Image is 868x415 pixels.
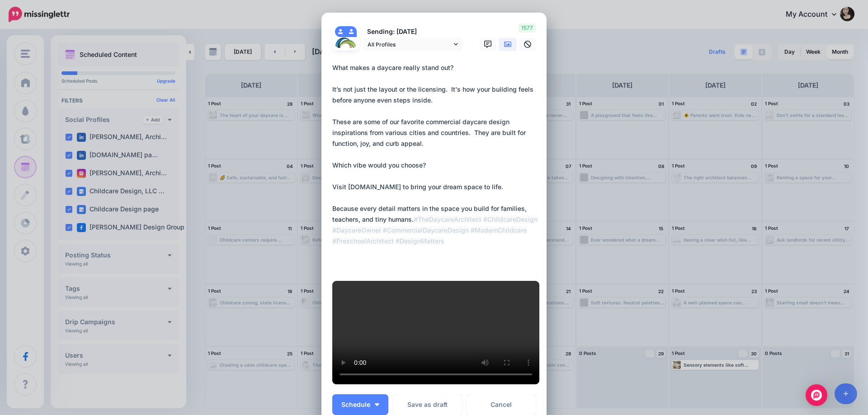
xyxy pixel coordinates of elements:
[341,401,370,408] span: Schedule
[393,394,462,415] button: Save as draft
[335,37,357,59] img: 308004973_647017746980964_2007098106111989668_n-bsa144056.png
[519,23,536,33] span: 1577
[363,38,462,51] a: All Profiles
[332,394,388,415] button: Schedule
[363,27,462,37] p: Sending: [DATE]
[368,40,452,49] span: All Profiles
[467,394,536,415] a: Cancel
[335,26,346,37] img: user_default_image.png
[806,384,827,406] div: Open Intercom Messenger
[375,403,379,406] img: arrow-down-white.png
[332,62,540,247] div: What makes a daycare really stand out? It’s not just the layout or the licensing. It's how your b...
[346,26,357,37] img: user_default_image.png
